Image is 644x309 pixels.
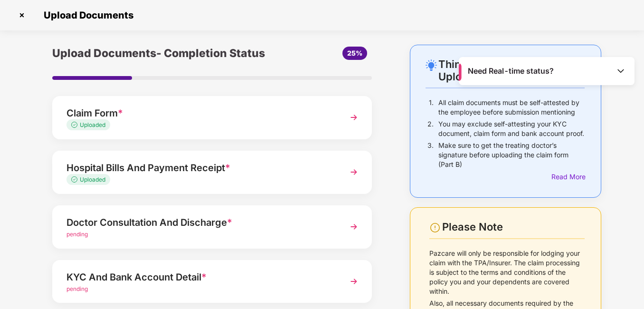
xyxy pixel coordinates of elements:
span: Upload Documents [34,10,138,21]
img: svg+xml;base64,PHN2ZyB4bWxucz0iaHR0cDovL3d3dy53My5vcmcvMjAwMC9zdmciIHdpZHRoPSIxMy4zMzMiIGhlaWdodD... [71,176,80,183]
p: Pazcare will only be responsible for lodging your claim with the TPA/Insurer. The claim processin... [429,249,585,296]
div: Please Note [442,221,585,233]
div: Claim Form [66,106,333,121]
img: svg+xml;base64,PHN2ZyBpZD0iTmV4dCIgeG1sbnM9Imh0dHA6Ly93d3cudzMub3JnLzIwMDAvc3ZnIiB3aWR0aD0iMzYiIG... [345,164,362,181]
span: Need Real-time status? [468,66,554,76]
p: 1. [429,98,434,117]
span: Uploaded [80,176,105,183]
div: Upload Documents- Completion Status [52,45,265,62]
img: svg+xml;base64,PHN2ZyB4bWxucz0iaHR0cDovL3d3dy53My5vcmcvMjAwMC9zdmciIHdpZHRoPSIxMy4zMzMiIGhlaWdodD... [71,122,80,128]
img: svg+xml;base64,PHN2ZyBpZD0iTmV4dCIgeG1sbnM9Imh0dHA6Ly93d3cudzMub3JnLzIwMDAvc3ZnIiB3aWR0aD0iMzYiIG... [345,109,362,126]
span: 25% [347,49,362,57]
p: All claim documents must be self-attested by the employee before submission mentioning [438,98,585,117]
img: svg+xml;base64,PHN2ZyBpZD0iTmV4dCIgeG1sbnM9Imh0dHA6Ly93d3cudzMub3JnLzIwMDAvc3ZnIiB3aWR0aD0iMzYiIG... [345,218,362,235]
img: svg+xml;base64,PHN2ZyBpZD0iQ3Jvc3MtMzJ4MzIiIHhtbG5zPSJodHRwOi8vd3d3LnczLm9yZy8yMDAwL3N2ZyIgd2lkdG... [14,8,29,23]
img: svg+xml;base64,PHN2ZyBpZD0iTmV4dCIgeG1sbnM9Imh0dHA6Ly93d3cudzMub3JnLzIwMDAvc3ZnIiB3aWR0aD0iMzYiIG... [345,273,362,290]
p: Make sure to get the treating doctor’s signature before uploading the claim form (Part B) [438,141,585,169]
div: Read More [551,172,585,182]
p: 2. [427,119,434,138]
div: Things to Note While Uploading Claim Documents [438,58,585,83]
span: pending [66,231,88,238]
img: Toggle Icon [616,66,625,76]
span: Uploaded [80,121,105,128]
p: 3. [427,141,434,169]
div: KYC And Bank Account Detail [66,270,333,285]
img: svg+xml;base64,PHN2ZyBpZD0iV2FybmluZ18tXzI0eDI0IiBkYXRhLW5hbWU9Ildhcm5pbmcgLSAyNHgyNCIgeG1sbnM9Im... [429,222,441,233]
span: pending [66,285,88,292]
p: You may exclude self-attesting your KYC document, claim form and bank account proof. [438,119,585,138]
div: Hospital Bills And Payment Receipt [66,160,333,175]
div: Doctor Consultation And Discharge [66,215,333,230]
img: svg+xml;base64,PHN2ZyB4bWxucz0iaHR0cDovL3d3dy53My5vcmcvMjAwMC9zdmciIHdpZHRoPSIyNC4wOTMiIGhlaWdodD... [426,59,437,71]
